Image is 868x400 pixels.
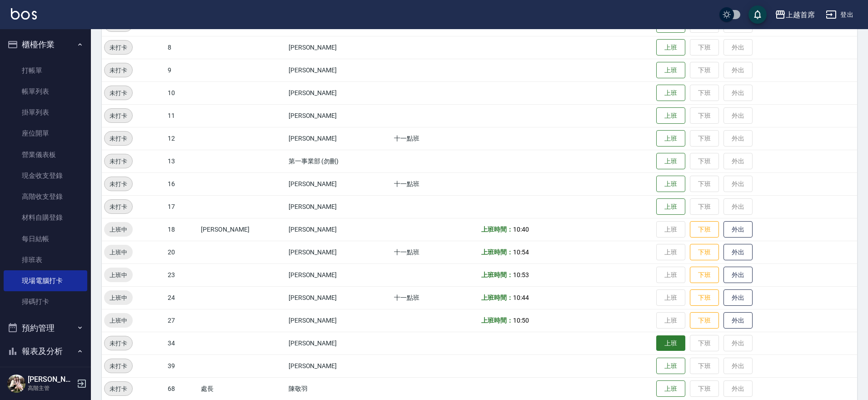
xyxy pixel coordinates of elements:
[4,228,87,249] a: 每日結帳
[105,66,132,75] span: 未打卡
[165,309,199,332] td: 27
[481,317,513,324] b: 上班時間：
[481,226,513,233] b: 上班時間：
[723,244,753,261] button: 外出
[4,33,87,56] button: 櫃檯作業
[690,289,719,306] button: 下班
[105,157,132,166] span: 未打卡
[165,59,199,81] td: 9
[656,39,685,56] button: 上班
[656,380,685,397] button: 上班
[723,289,753,306] button: 外出
[4,207,87,228] a: 材料自購登錄
[165,104,199,127] td: 11
[286,286,392,309] td: [PERSON_NAME]
[723,221,753,238] button: 外出
[4,367,87,388] a: 報表目錄
[656,198,685,215] button: 上班
[748,5,767,24] button: save
[392,241,479,263] td: 十一點班
[690,244,719,261] button: 下班
[4,102,87,123] a: 掛單列表
[4,144,87,165] a: 營業儀表板
[286,59,392,81] td: [PERSON_NAME]
[286,150,392,172] td: 第一事業部 (勿刪)
[513,248,529,256] span: 10:54
[481,248,513,256] b: 上班時間：
[11,8,37,20] img: Logo
[165,377,199,400] td: 68
[104,270,133,280] span: 上班中
[165,195,199,218] td: 17
[690,221,719,238] button: 下班
[28,375,74,384] h5: [PERSON_NAME]
[786,9,815,20] div: 上越首席
[28,384,74,392] p: 高階主管
[481,271,513,278] b: 上班時間：
[513,226,529,233] span: 10:40
[771,5,818,24] button: 上越首席
[104,316,133,325] span: 上班中
[165,354,199,377] td: 39
[656,358,685,375] button: 上班
[822,6,857,23] button: 登出
[7,375,25,393] img: Person
[165,81,199,104] td: 10
[513,294,529,301] span: 10:44
[723,312,753,329] button: 外出
[199,377,286,400] td: 處長
[4,186,87,207] a: 高階收支登錄
[392,286,479,309] td: 十一點班
[165,218,199,241] td: 18
[105,43,132,52] span: 未打卡
[286,36,392,59] td: [PERSON_NAME]
[4,165,87,186] a: 現金收支登錄
[286,263,392,286] td: [PERSON_NAME]
[286,218,392,241] td: [PERSON_NAME]
[392,127,479,150] td: 十一點班
[656,130,685,147] button: 上班
[4,249,87,270] a: 排班表
[286,241,392,263] td: [PERSON_NAME]
[286,332,392,354] td: [PERSON_NAME]
[286,354,392,377] td: [PERSON_NAME]
[105,88,132,98] span: 未打卡
[286,127,392,150] td: [PERSON_NAME]
[105,339,132,348] span: 未打卡
[165,286,199,309] td: 24
[286,377,392,400] td: 陳敬羽
[286,104,392,127] td: [PERSON_NAME]
[4,316,87,340] button: 預約管理
[105,134,132,143] span: 未打卡
[165,172,199,195] td: 16
[286,172,392,195] td: [PERSON_NAME]
[4,339,87,363] button: 報表及分析
[104,293,133,303] span: 上班中
[105,202,132,212] span: 未打卡
[656,176,685,192] button: 上班
[165,36,199,59] td: 8
[165,150,199,172] td: 13
[4,123,87,144] a: 座位開單
[481,294,513,301] b: 上班時間：
[656,153,685,170] button: 上班
[105,361,132,371] span: 未打卡
[165,241,199,263] td: 20
[286,81,392,104] td: [PERSON_NAME]
[199,218,286,241] td: [PERSON_NAME]
[104,248,133,257] span: 上班中
[4,60,87,81] a: 打帳單
[656,335,685,351] button: 上班
[4,270,87,291] a: 現場電腦打卡
[105,111,132,121] span: 未打卡
[513,317,529,324] span: 10:50
[104,225,133,234] span: 上班中
[165,127,199,150] td: 12
[286,309,392,332] td: [PERSON_NAME]
[105,384,132,394] span: 未打卡
[723,267,753,284] button: 外出
[4,81,87,102] a: 帳單列表
[4,291,87,312] a: 掃碼打卡
[656,107,685,124] button: 上班
[690,267,719,284] button: 下班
